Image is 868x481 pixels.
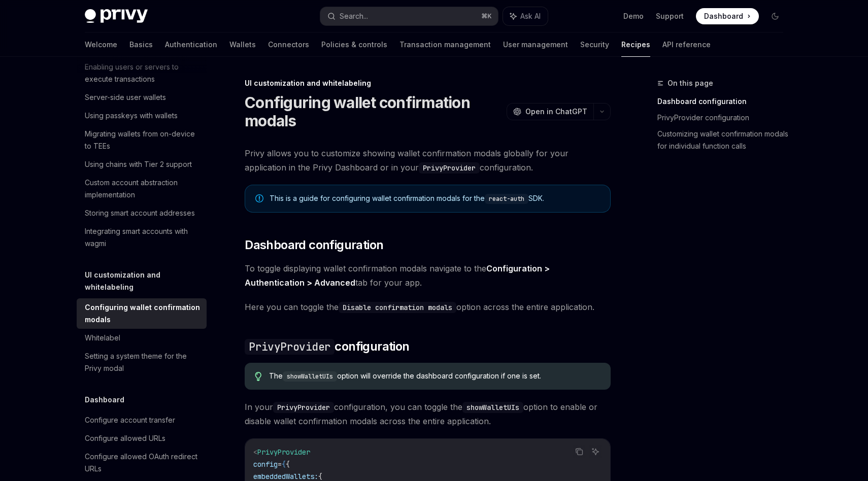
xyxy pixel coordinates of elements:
[77,155,207,174] a: Using chains with Tier 2 support
[253,472,318,481] span: embeddedWallets:
[77,204,207,222] a: Storing smart account addresses
[85,332,120,344] div: Whitelabel
[255,194,263,202] svg: Note
[85,207,195,219] div: Storing smart account addresses
[507,103,593,120] button: Open in ChatGPT
[399,32,491,57] a: Transaction management
[77,58,207,88] a: Enabling users or servers to execute transactions
[580,32,609,57] a: Security
[85,301,201,326] div: Configuring wallet confirmation modals
[419,162,480,174] code: PrivyProvider
[85,128,201,152] div: Migrating wallets from on-device to TEEs
[318,472,322,481] span: {
[667,77,713,89] span: On this page
[767,8,783,24] button: Toggle dark mode
[269,371,600,382] div: The option will override the dashboard configuration if one is set.
[245,78,611,88] div: UI customization and whitelabeling
[278,460,282,469] span: =
[623,11,644,21] a: Demo
[253,460,278,469] span: config
[245,93,503,130] h1: Configuring wallet confirmation modals
[77,329,207,347] a: Whitelabel
[85,451,201,475] div: Configure allowed OAuth redirect URLs
[621,32,650,57] a: Recipes
[245,237,383,253] span: Dashboard configuration
[268,32,309,57] a: Connectors
[165,32,217,57] a: Authentication
[520,11,541,21] span: Ask AI
[573,445,586,458] button: Copy the contents from the code block
[270,193,600,204] div: This is a guide for configuring wallet confirmation modals for the SDK.
[657,126,791,154] a: Customizing wallet confirmation modals for individual function calls
[85,414,175,426] div: Configure account transfer
[462,402,523,413] code: showWalletUIs
[245,339,335,355] code: PrivyProvider
[245,400,611,428] span: In your configuration, you can toggle the option to enable or disable wallet confirmation modals ...
[85,61,201,85] div: Enabling users or servers to execute transactions
[77,88,207,107] a: Server-side user wallets
[589,445,602,458] button: Ask AI
[245,338,409,355] span: configuration
[481,12,492,20] span: ⌘ K
[85,177,201,201] div: Custom account abstraction implementation
[485,194,528,204] code: react-auth
[503,7,548,25] button: Ask AI
[656,11,684,21] a: Support
[77,411,207,429] a: Configure account transfer
[77,347,207,377] a: Setting a system theme for the Privy modal
[273,402,334,413] code: PrivyProvider
[282,460,286,469] span: {
[320,7,498,25] button: Search...⌘K
[77,125,207,155] a: Migrating wallets from on-device to TEEs
[696,8,759,24] a: Dashboard
[85,432,165,444] div: Configure allowed URLs
[77,222,207,253] a: Integrating smart accounts with wagmi
[77,448,207,478] a: Configure allowed OAuth redirect URLs
[245,261,611,290] span: To toggle displaying wallet confirmation modals navigate to the tab for your app.
[229,32,256,57] a: Wallets
[255,372,262,381] svg: Tip
[245,146,611,175] span: Privy allows you to customize showing wallet confirmation modals globally for your application in...
[253,448,257,457] span: <
[339,302,456,313] code: Disable confirmation modals
[85,32,117,57] a: Welcome
[257,448,310,457] span: PrivyProvider
[704,11,743,21] span: Dashboard
[85,225,201,250] div: Integrating smart accounts with wagmi
[77,429,207,448] a: Configure allowed URLs
[77,174,207,204] a: Custom account abstraction implementation
[286,460,290,469] span: {
[85,91,166,104] div: Server-side user wallets
[85,269,207,293] h5: UI customization and whitelabeling
[129,32,153,57] a: Basics
[321,32,387,57] a: Policies & controls
[85,110,178,122] div: Using passkeys with wallets
[77,107,207,125] a: Using passkeys with wallets
[77,298,207,329] a: Configuring wallet confirmation modals
[657,93,791,110] a: Dashboard configuration
[503,32,568,57] a: User management
[657,110,791,126] a: PrivyProvider configuration
[340,10,368,22] div: Search...
[85,350,201,374] div: Setting a system theme for the Privy modal
[85,394,124,406] h5: Dashboard
[245,300,611,314] span: Here you can toggle the option across the entire application.
[85,9,148,23] img: dark logo
[525,107,587,117] span: Open in ChatGPT
[283,371,337,382] code: showWalletUIs
[662,32,711,57] a: API reference
[85,158,192,170] div: Using chains with Tier 2 support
